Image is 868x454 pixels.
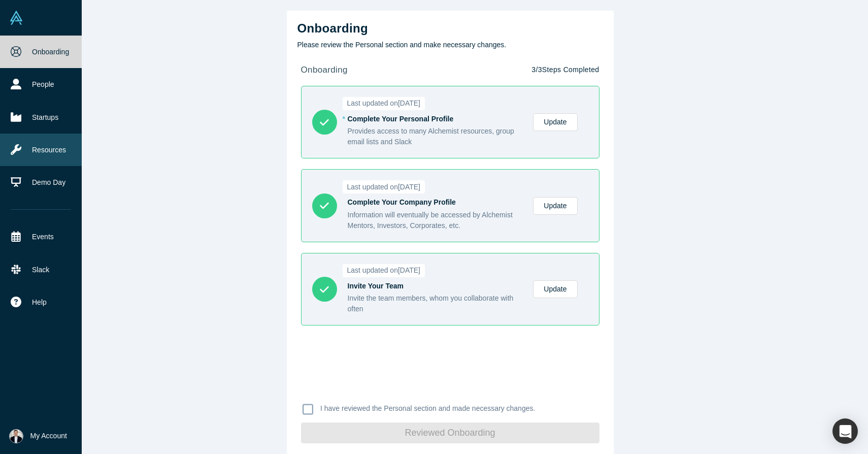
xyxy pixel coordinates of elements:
strong: onboarding [301,65,348,75]
p: 3 / 3 Steps Completed [531,64,599,75]
span: Last updated on [DATE] [343,180,425,193]
p: Please review the Personal section and make necessary changes. [297,40,603,50]
div: Information will eventually be accessed by Alchemist Mentors, Investors, Corporates, etc. [348,210,523,231]
a: Update [533,197,577,215]
a: Update [533,113,577,131]
div: Complete Your Personal Profile [348,114,523,124]
div: Provides access to many Alchemist resources, group email lists and Slack [348,126,523,147]
h2: Onboarding [297,21,603,36]
button: Reviewed Onboarding [301,423,599,443]
a: Update [533,280,577,298]
img: Alchemist Vault Logo [9,11,23,25]
span: Last updated on [DATE] [343,97,425,110]
span: Help [32,297,47,308]
img: Florian Ziesche's Account [9,429,23,443]
span: My Account [30,431,67,441]
p: I have reviewed the Personal section and made necessary changes. [320,403,535,414]
div: Complete Your Company Profile [348,197,523,208]
div: Invite the team members, whom you collaborate with often [348,293,523,314]
button: My Account [9,429,67,443]
div: Invite Your Team [348,281,523,291]
span: Last updated on [DATE] [343,264,425,277]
